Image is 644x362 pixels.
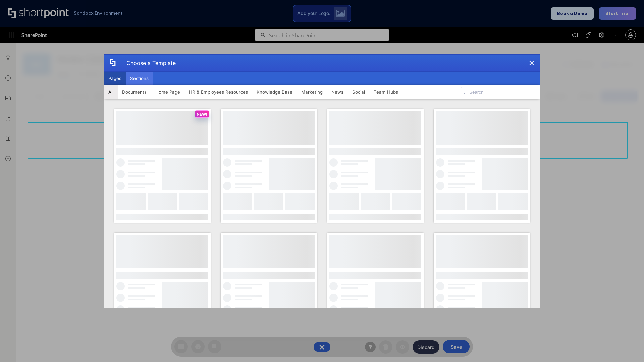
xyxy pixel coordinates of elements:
button: News [327,85,348,99]
button: Social [348,85,369,99]
div: template selector [104,54,540,308]
button: Knowledge Base [252,85,297,99]
div: Choose a Template [121,55,176,71]
button: HR & Employees Resources [184,85,252,99]
button: Sections [126,72,153,85]
button: All [104,85,118,99]
button: Team Hubs [369,85,402,99]
button: Home Page [151,85,184,99]
button: Marketing [297,85,327,99]
button: Documents [118,85,151,99]
button: Pages [104,72,126,85]
p: NEW! [197,112,207,117]
input: Search [461,87,537,97]
iframe: Chat Widget [610,330,644,362]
